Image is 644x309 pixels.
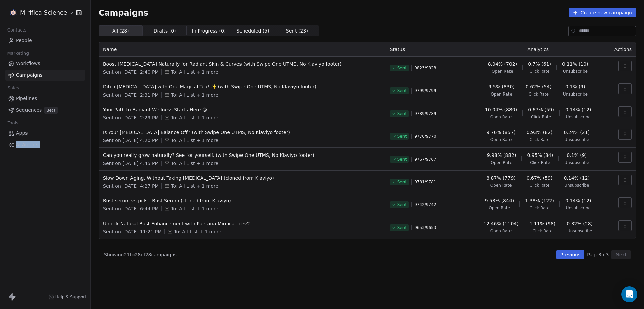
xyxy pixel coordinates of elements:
span: 0.93% (82) [527,129,553,136]
span: Open Rate [490,114,512,120]
span: Ditch [MEDICAL_DATA] with One Magical Tea! ✨ (with Swipe One UTMS, No Klaviyo footer) [103,83,382,90]
th: Status [386,42,470,57]
span: Sent [397,157,407,162]
span: To: All List + 1 more [174,228,221,235]
span: Click Rate [529,69,549,74]
a: Apps [5,128,85,139]
span: 8.04% (702) [488,61,517,67]
button: Create new campaign [569,8,636,17]
span: Beta [44,107,58,114]
span: People [16,37,32,44]
span: Campaigns [16,72,42,79]
span: 9781 / 9781 [414,179,436,185]
span: To: All List + 1 more [171,160,218,167]
span: Sent [397,111,407,116]
span: 9823 / 9823 [414,65,436,71]
span: Open Rate [492,69,513,74]
span: 0.14% (12) [563,175,590,181]
button: Previous [556,250,584,259]
span: Pipelines [16,95,37,102]
span: 0.95% (84) [527,152,553,159]
span: Sent on [DATE] 2:29 PM [103,114,159,121]
span: Apps [16,130,28,137]
span: Sent [397,134,407,139]
span: Contacts [4,25,30,35]
span: Tools [5,118,21,128]
a: Help & Support [49,294,86,300]
span: Bust serum vs pills - Bust Serum (cloned from Klaviyo) [103,197,382,204]
span: To: All List + 1 more [171,205,218,212]
span: Unsubscribe [566,205,591,211]
span: Workflows [16,60,40,67]
span: Drafts ( 0 ) [154,27,176,35]
span: Open Rate [490,228,512,234]
span: In Progress ( 0 ) [192,27,226,35]
span: Click Rate [529,137,549,142]
span: 8.87% (779) [486,175,516,181]
span: 0.14% (12) [565,106,591,113]
span: 1.11% (98) [530,220,556,227]
span: Sent [397,179,407,185]
span: Sent [397,225,407,230]
span: Help & Support [55,294,86,300]
span: 10.04% (880) [485,106,517,113]
span: To: All List + 1 more [171,114,218,121]
span: 0.32% (28) [567,220,593,227]
span: Unsubscribe [563,91,588,97]
span: 9653 / 9653 [414,225,436,230]
span: Open Rate [491,160,512,165]
span: Showing 21 to 28 of 28 campaigns [104,251,177,258]
span: Unsubscribe [564,137,589,142]
span: 0.24% (21) [563,129,590,136]
span: 9799 / 9799 [414,88,436,94]
span: To: All List + 1 more [171,137,218,144]
span: 9789 / 9789 [414,111,436,116]
span: 9770 / 9770 [414,134,436,139]
a: Workflows [5,58,85,69]
span: 0.62% (54) [526,83,552,90]
span: 9767 / 9767 [414,157,436,162]
span: Sent ( 23 ) [286,27,308,35]
a: SequencesBeta [5,105,85,116]
span: Click Rate [529,205,549,211]
span: Sent on [DATE] 4:27 PM [103,183,159,189]
span: Open Rate [489,205,510,211]
span: To: All List + 1 more [171,69,218,75]
span: 12.46% (1104) [483,220,518,227]
span: Sent [397,202,407,207]
span: 0.11% (10) [562,61,588,67]
span: Unsubscribe [564,160,589,165]
a: Pipelines [5,93,85,104]
span: Sent on [DATE] 4:45 PM [103,160,159,167]
div: Open Intercom Messenger [621,286,637,302]
span: Click Rate [529,91,549,97]
span: 9.53% (844) [485,197,514,204]
span: 0.67% (59) [527,175,553,181]
span: Sent on [DATE] 6:44 PM [103,205,159,212]
th: Name [99,42,386,57]
span: Sent [397,88,407,94]
span: Sent on [DATE] 2:40 PM [103,69,159,75]
span: Unsubscribe [564,183,589,188]
span: Page 3 of 3 [587,251,609,258]
span: Unsubscribe [566,114,591,120]
span: 0.67% (59) [528,106,554,113]
span: 0.1% (9) [567,152,587,159]
span: Open Rate [491,91,512,97]
span: Scheduled ( 5 ) [236,27,269,35]
span: 1.38% (122) [525,197,554,204]
span: 9.76% (857) [486,129,516,136]
a: Campaigns [5,70,85,81]
span: Sales [5,83,22,93]
a: People [5,35,85,46]
span: Can you really grow naturally? See for yourself. (with Swipe One UTMS, No Klaviyo footer) [103,152,382,159]
span: Campaigns [99,8,148,17]
span: Click Rate [530,160,550,165]
th: Actions [606,42,636,57]
span: 9742 / 9742 [414,202,436,207]
span: AI Agents [16,141,39,148]
th: Analytics [470,42,606,57]
span: Mirifica Science [20,8,67,17]
span: Marketing [4,48,32,58]
span: Sent on [DATE] 4:20 PM [103,137,159,144]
